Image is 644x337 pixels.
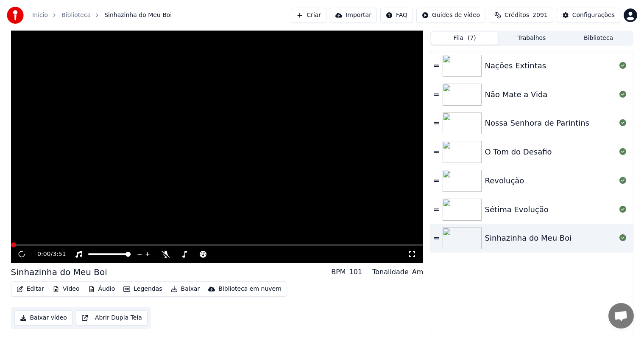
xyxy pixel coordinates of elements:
[14,310,72,326] button: Baixar vídeo
[104,11,172,20] span: Sinhazinha do Meu Boi
[37,250,50,258] span: 0:00
[416,8,485,23] button: Guides de vídeo
[485,232,572,244] div: Sinhazinha do Meu Boi
[120,283,165,295] button: Legendas
[557,8,620,23] button: Configurações
[532,11,548,20] span: 2091
[85,283,119,295] button: Áudio
[565,32,632,45] button: Biblioteca
[372,267,409,277] div: Tonalidade
[485,175,524,187] div: Revolução
[380,8,413,23] button: FAQ
[349,267,362,277] div: 101
[11,266,107,278] div: Sinhazinha do Meu Boi
[32,11,172,20] nav: breadcrumb
[412,267,424,277] div: Am
[485,146,552,158] div: O Tom do Desafio
[49,283,83,295] button: Vídeo
[32,11,48,20] a: Início
[218,285,282,293] div: Biblioteca em nuvem
[167,283,204,295] button: Baixar
[485,117,589,129] div: Nossa Senhora de Parintins
[13,283,47,295] button: Editar
[53,250,66,258] span: 3:51
[330,8,377,23] button: Importar
[485,60,546,72] div: Nações Extintas
[485,204,549,216] div: Sétima Evolução
[485,89,548,101] div: Não Mate a Vida
[291,8,326,23] button: Criar
[7,7,24,24] img: youka
[498,32,565,45] button: Trabalhos
[468,34,476,42] span: ( 7 )
[37,250,58,258] div: /
[572,11,615,20] div: Configurações
[608,303,634,329] a: Bate-papo aberto
[331,267,346,277] div: BPM
[489,8,553,23] button: Créditos2091
[431,32,498,45] button: Fila
[61,11,91,20] a: Biblioteca
[76,310,148,326] button: Abrir Dupla Tela
[505,11,529,20] span: Créditos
